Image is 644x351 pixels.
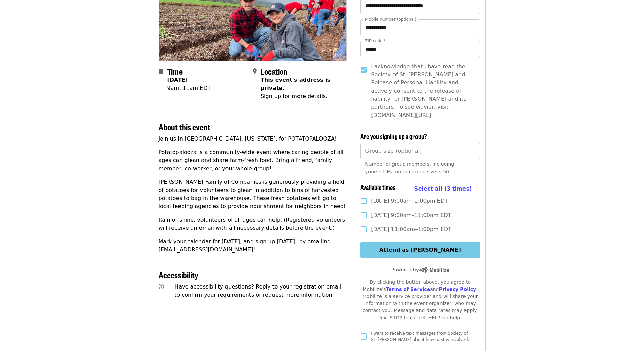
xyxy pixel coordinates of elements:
p: Mark your calendar for [DATE], and sign up [DATE]! by emailing [EMAIL_ADDRESS][DOMAIN_NAME]! [159,237,347,254]
a: Terms of Service [386,286,430,292]
i: map-marker-alt icon [253,68,257,74]
span: [DATE] 9:00am–11:00am EDT [371,211,451,219]
p: [PERSON_NAME] Family of Companies is generously providing a field of potatoes for volunteers to g... [159,178,347,210]
button: Attend as [PERSON_NAME] [360,242,480,258]
span: Accessibility [159,269,198,281]
span: Location [261,65,287,77]
div: By clicking the button above, you agree to Mobilize's and . Mobilize is a service provider and wi... [360,279,480,321]
img: Powered by Mobilize [419,267,449,273]
span: Time [167,65,183,77]
span: [DATE] 9:00am–1:00pm EDT [371,197,448,205]
div: 9am, 11am EDT [167,84,211,92]
span: Are you signing up a group? [360,132,427,141]
input: Mobile number (optional) [360,19,480,35]
a: Privacy Policy [439,286,476,292]
input: [object Object] [360,143,480,159]
p: Potatopalooza is a community-wide event where caring people of all ages can glean and share farm-... [159,148,347,173]
span: [DATE] 11:00am–1:00pm EDT [371,225,451,233]
span: This event's address is private. [261,77,330,91]
p: Rain or shine, volunteers of all ages can help. (Registered volunteers will receive an email with... [159,216,347,232]
span: Select all (3 times) [414,185,472,192]
label: ZIP code [365,39,385,43]
strong: [DATE] [167,77,188,83]
label: Mobile number (optional) [365,17,416,21]
span: Powered by [391,267,449,272]
span: I want to receive text messages from Society of St. [PERSON_NAME] about how to stay involved. [371,331,469,342]
button: Select all (3 times) [414,184,472,194]
p: Join us in [GEOGRAPHIC_DATA], [US_STATE], for POTATOPALOOZA! [159,135,347,143]
i: calendar icon [159,68,163,74]
span: About this event [159,121,210,133]
i: question-circle icon [159,283,164,290]
span: Have accessibility questions? Reply to your registration email to confirm your requirements or re... [174,283,341,298]
span: Number of group members, including yourself. Maximum group size is 50 [365,161,454,174]
input: ZIP code [360,41,480,57]
span: I acknowledge that I have read the Society of St. [PERSON_NAME] and Release of Personal Liability... [371,62,474,119]
span: Available times [360,183,396,192]
span: Sign up for more details. [261,93,327,99]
